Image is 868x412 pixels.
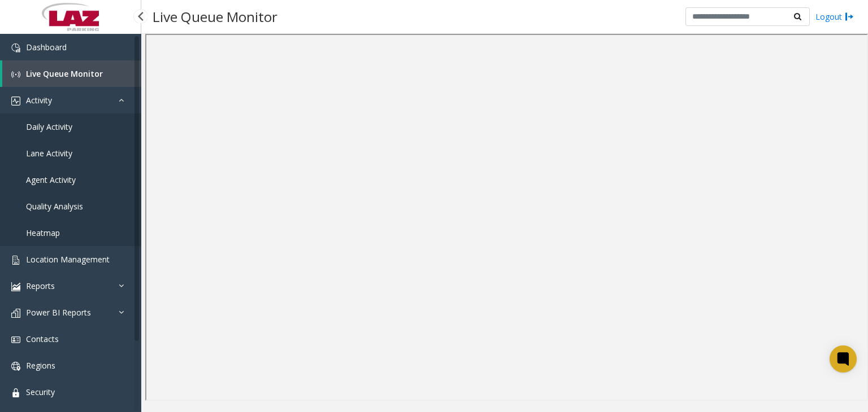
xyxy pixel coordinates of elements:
img: 'icon' [11,362,20,371]
span: Live Queue Monitor [26,68,103,79]
img: 'icon' [11,388,20,397]
span: Lane Activity [26,148,72,159]
span: Heatmap [26,227,60,238]
img: 'icon' [11,97,20,106]
img: 'icon' [11,43,20,52]
span: Reports [26,280,55,291]
span: Security [26,387,55,397]
span: Regions [26,360,55,371]
img: 'icon' [11,335,20,344]
span: Activity [26,95,52,106]
img: 'icon' [11,256,20,265]
span: Daily Activity [26,121,72,132]
img: logout [845,11,854,23]
span: Contacts [26,334,59,344]
img: 'icon' [11,70,20,79]
span: Quality Analysis [26,201,83,212]
img: 'icon' [11,282,20,291]
span: Agent Activity [26,174,76,185]
a: Live Queue Monitor [2,60,141,87]
h3: Live Queue Monitor [147,3,283,30]
img: 'icon' [11,309,20,318]
a: Logout [815,11,854,23]
span: Power BI Reports [26,307,91,318]
span: Dashboard [26,42,67,52]
span: Location Management [26,254,110,265]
